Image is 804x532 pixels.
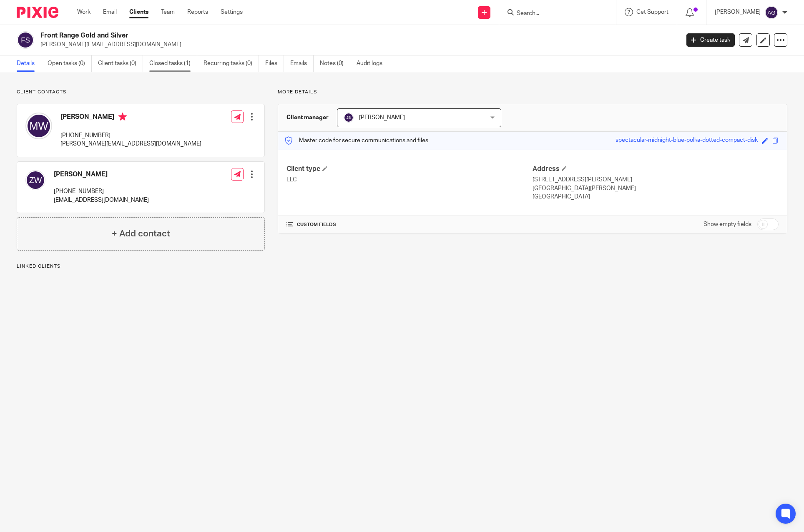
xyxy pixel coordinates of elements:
a: Client tasks (0) [98,55,143,72]
h2: Front Range Gold and Silver [40,31,547,40]
div: spectacular-midnight-blue-polka-dotted-compact-disk [616,136,758,146]
p: More details [278,89,787,95]
a: Work [77,8,90,16]
p: Linked clients [17,263,265,270]
label: Show empty fields [703,220,751,228]
h4: Client type [286,165,533,173]
a: Reports [187,8,208,16]
p: Master code for secure communications and files [284,136,428,145]
input: Search [516,10,591,18]
a: Files [265,55,284,72]
h3: Client manager [286,113,329,122]
h4: CUSTOM FIELDS [286,221,533,228]
p: [PHONE_NUMBER] [60,131,201,140]
a: Audit logs [357,55,389,72]
a: Closed tasks (1) [149,55,197,72]
p: [STREET_ADDRESS][PERSON_NAME] [533,176,779,184]
img: svg%3E [17,31,34,49]
a: Details [17,55,41,72]
h4: Address [533,165,779,173]
img: Pixie [17,7,58,18]
p: [GEOGRAPHIC_DATA][PERSON_NAME] [533,184,779,193]
img: svg%3E [765,6,778,19]
a: Notes (0) [320,55,350,72]
p: [PERSON_NAME][EMAIL_ADDRESS][DOMAIN_NAME] [40,40,674,49]
h4: [PERSON_NAME] [60,113,201,123]
a: Clients [129,8,148,16]
span: [PERSON_NAME] [359,115,405,120]
a: Recurring tasks (0) [204,55,259,72]
p: LLC [286,176,533,184]
p: [PHONE_NUMBER] [54,187,149,196]
a: Emails [290,55,314,72]
a: Create task [686,33,735,47]
span: Get Support [636,9,668,15]
p: [PERSON_NAME][EMAIL_ADDRESS][DOMAIN_NAME] [60,140,201,148]
img: svg%3E [344,113,354,123]
a: Team [161,8,175,16]
p: [EMAIL_ADDRESS][DOMAIN_NAME] [54,196,149,204]
a: Settings [221,8,243,16]
a: Email [103,8,117,16]
img: svg%3E [25,170,45,190]
i: Primary [118,113,127,121]
h4: + Add contact [112,227,170,240]
p: [GEOGRAPHIC_DATA] [533,193,779,201]
img: svg%3E [25,113,52,139]
h4: [PERSON_NAME] [54,170,149,179]
p: [PERSON_NAME] [715,8,761,16]
a: Open tasks (0) [48,55,92,72]
p: Client contacts [17,89,265,95]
